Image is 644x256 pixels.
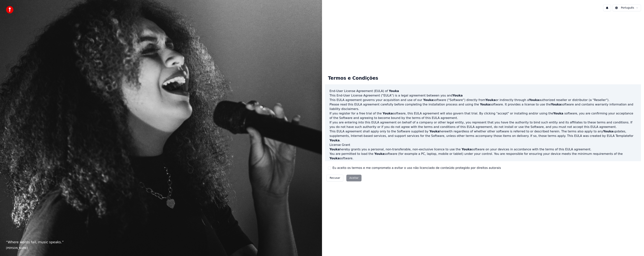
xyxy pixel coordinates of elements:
[429,130,440,133] span: Youka
[329,152,637,161] p: You are permitted to load the software (for example a PC, laptop, mobile or tablet) under your co...
[383,112,393,115] span: Youka
[329,102,637,111] p: Please read this EULA agreement carefully before completing the installation process and using th...
[329,89,637,93] h3: End-User License Agreement (EULA) of
[329,120,637,129] p: If you are entering into this EULA agreement on behalf of a company or other legal entity, you re...
[329,98,637,102] p: This EULA agreement governs your acquisition and use of our software ("Software") directly from o...
[423,98,433,102] span: Youka
[329,111,637,120] p: If you register for a free trial of the software, this EULA agreement will also govern that trial...
[6,6,13,13] img: youka
[329,93,637,98] p: This End-User License Agreement ("EULA") is a legal agreement between you and
[485,98,496,102] span: Youka
[607,134,629,138] a: EULA Template
[480,103,490,106] span: Youka
[329,147,637,152] p: hereby grants you a personal, non-transferable, non-exclusive licence to use the software on your...
[332,166,501,170] label: Eu aceito os termos e me comprometo a evitar o uso não licenciado de conteúdo protegido por direi...
[462,148,472,151] span: Youka
[529,98,539,102] span: Youka
[6,240,316,245] p: “ Where words fail, music speaks. ”
[329,129,637,143] p: This EULA agreement shall apply only to the Software supplied by herewith regardless of whether o...
[452,94,463,97] span: Youka
[551,103,561,106] span: Youka
[389,89,399,93] span: Youka
[329,139,340,142] span: Youka
[325,72,381,84] div: Termos e Condições
[329,161,637,165] p: You are not permitted to:
[329,143,637,147] h3: License Grant
[603,130,613,133] span: Youka
[553,112,563,115] span: Youka
[6,246,316,250] footer: [PERSON_NAME]
[329,148,340,151] span: Youka
[374,152,384,156] span: Youka
[329,157,340,160] span: Youka
[326,175,343,181] button: Recusar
